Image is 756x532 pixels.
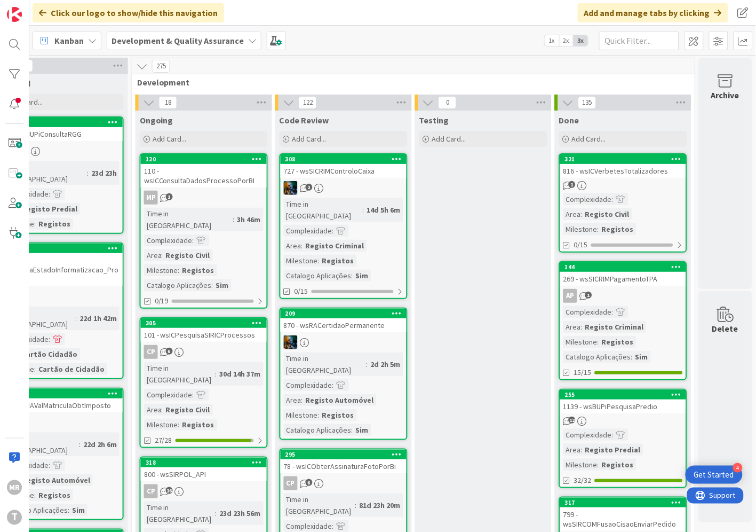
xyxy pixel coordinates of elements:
[284,494,355,517] div: Time in [GEOGRAPHIC_DATA]
[281,154,407,178] div: 308727 - wsSICRIMControloCaixa
[49,333,50,345] span: :
[75,312,77,324] span: :
[332,225,334,237] span: :
[213,279,232,291] div: Sim
[320,255,357,267] div: Registos
[281,459,407,473] div: 78 - wsICObterAssinaturaFotoPorBi
[144,404,162,416] div: Area
[141,458,267,467] div: 318
[353,424,371,436] div: Sim
[284,520,332,532] div: Complexidade
[364,204,403,216] div: 14d 5h 6m
[49,459,50,471] span: :
[166,348,173,355] span: 6
[144,249,162,261] div: Area
[578,3,728,22] div: Add and manage tabs by clicking
[144,389,193,401] div: Complexidade
[141,154,267,164] div: 120
[565,391,686,398] div: 255
[563,306,612,318] div: Complexidade
[439,96,457,109] span: 0
[303,240,367,252] div: Registo Criminal
[280,153,408,299] a: 308727 - wsSICRIMControloCaixaJCTime in [GEOGRAPHIC_DATA]:14d 5h 6mComplexidade:Area:Registo Crim...
[281,450,407,459] div: 295
[733,463,743,473] div: 4
[583,321,647,333] div: Registo Criminal
[280,308,408,440] a: 209870 - wsRACertidaoPermanenteJCTime in [GEOGRAPHIC_DATA]:2d 2h 5mComplexidade:Area:Registo Auto...
[560,272,686,286] div: 269 - wsSICRIMPagamentoTPA
[292,134,327,144] span: Add Card...
[560,164,686,178] div: 816 - wsICVerbetesTotalizadores
[281,335,407,349] div: JC
[178,264,180,276] span: :
[367,358,368,370] span: :
[581,208,583,220] span: :
[572,134,606,144] span: Add Card...
[155,295,169,307] span: 0/19
[712,89,740,101] div: Archive
[140,115,173,126] span: Ongoing
[598,223,599,235] span: :
[353,270,371,281] div: Sim
[141,345,267,359] div: CP
[166,487,173,494] span: 16
[144,279,212,291] div: Catalogo Aplicações
[141,318,267,328] div: 305
[144,419,178,431] div: Milestone
[318,255,320,267] span: :
[144,484,158,498] div: CP
[281,154,407,164] div: 308
[217,368,264,380] div: 30d 14h 37m
[77,312,120,324] div: 22d 1h 42m
[301,394,303,406] span: :
[578,96,596,109] span: 135
[563,429,612,441] div: Complexidade
[565,263,686,271] div: 144
[89,167,120,179] div: 23d 23h
[285,451,407,458] div: 295
[34,218,36,230] span: :
[599,223,636,235] div: Registos
[281,318,407,332] div: 870 - wsRACertidaoPermanente
[7,510,22,525] div: T
[217,507,264,519] div: 23d 23h 56m
[306,479,313,486] span: 6
[33,3,224,22] div: Click our logo to show/hide this navigation
[163,404,213,416] div: Registo Civil
[318,409,320,421] span: :
[563,193,612,205] div: Complexidade
[281,476,407,490] div: CP
[612,306,614,318] span: :
[36,218,73,230] div: Registos
[583,444,643,456] div: Registo Predial
[7,7,22,22] img: Visit kanbanzone.com
[49,188,50,200] span: :
[612,429,614,441] span: :
[332,520,334,532] span: :
[560,154,686,164] div: 321
[180,419,217,431] div: Registos
[34,489,36,501] span: :
[144,208,233,231] div: Time in [GEOGRAPHIC_DATA]
[419,115,449,126] span: Testing
[357,499,403,511] div: 81d 23h 20m
[216,368,217,380] span: :
[599,31,679,50] input: Quick Filter...
[141,154,267,187] div: 120110 - wsICConsultaDadosProcessoPorBI
[2,119,123,126] div: 233
[284,181,298,195] img: JC
[560,154,686,178] div: 321816 - wsICVerbetesTotalizadores
[574,35,588,46] span: 3x
[284,476,298,490] div: CP
[212,279,213,291] span: :
[79,439,81,450] span: :
[563,459,598,471] div: Milestone
[284,424,352,436] div: Catalogo Aplicações
[284,270,352,281] div: Catalogo Aplicações
[332,379,334,391] span: :
[34,363,36,375] span: :
[141,484,267,498] div: CP
[140,153,268,309] a: 120110 - wsICConsultaDadosProcessoPorBIMPTime in [GEOGRAPHIC_DATA]:3h 46mComplexidade:Area:Regist...
[545,35,559,46] span: 1x
[631,351,633,363] span: :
